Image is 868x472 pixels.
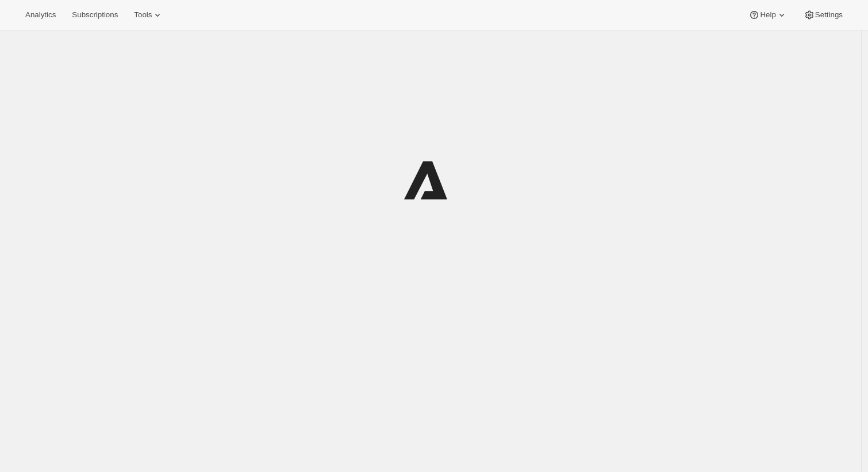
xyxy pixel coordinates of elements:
button: Subscriptions [65,7,125,23]
span: Subscriptions [72,10,118,20]
span: Tools [134,10,152,20]
button: Settings [797,7,850,23]
span: Help [760,10,775,20]
button: Tools [127,7,170,23]
span: Settings [815,10,843,20]
span: Analytics [25,10,56,20]
button: Help [742,7,794,23]
button: Analytics [18,7,63,23]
